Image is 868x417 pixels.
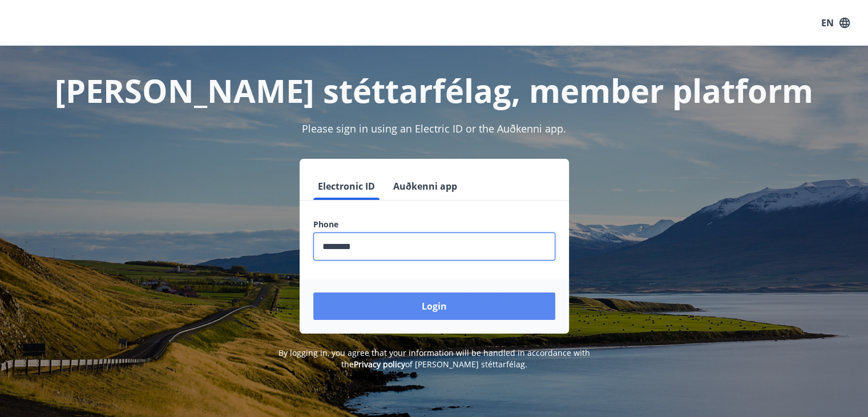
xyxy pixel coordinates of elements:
a: Privacy policy [354,359,405,370]
label: Phone [313,219,555,230]
span: By logging in, you agree that your information will be handled in accordance with the of [PERSON_... [278,347,590,370]
button: Login [313,292,555,320]
span: Please sign in using an Electric ID or the Auðkenni app. [302,122,566,135]
button: EN [817,13,854,33]
h1: [PERSON_NAME] stéttarfélag, member platform [37,69,831,112]
button: Electronic ID [313,173,380,200]
button: Auðkenni app [389,173,462,200]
